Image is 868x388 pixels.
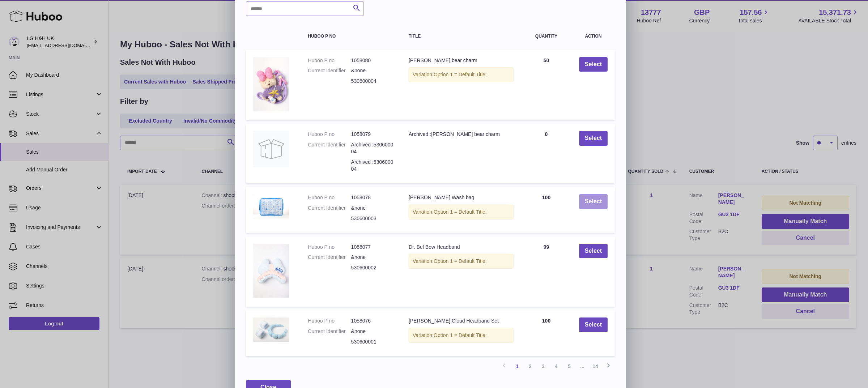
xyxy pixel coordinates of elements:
[537,360,550,373] a: 3
[351,328,394,335] dd: &none
[308,194,351,201] dt: Huboo P no
[308,244,351,251] dt: Huboo P no
[521,50,572,120] td: 50
[308,131,351,138] dt: Huboo P no
[521,236,572,307] td: 99
[409,57,514,64] div: [PERSON_NAME] bear charm
[409,254,514,269] div: Variation:
[409,67,514,82] div: Variation:
[308,67,351,74] dt: Current Identifier
[576,360,589,373] span: ...
[308,57,351,64] dt: Huboo P no
[351,194,394,201] dd: 1058078
[409,244,514,251] div: Dr. Bel Bow Headband
[351,338,394,345] dd: 530600001
[563,360,576,373] a: 5
[579,244,608,259] button: Select
[589,360,602,373] a: 14
[579,131,608,146] button: Select
[409,205,514,219] div: Variation:
[351,205,394,212] dd: &none
[308,317,351,324] dt: Huboo P no
[351,131,394,138] dd: 1058079
[308,205,351,212] dt: Current Identifier
[351,141,394,155] dd: Archived :530600004
[253,317,289,342] img: Dr. Belmeur Cloud Headband Set
[253,131,289,167] img: Archived :Dr. Belmeur bear charm
[351,317,394,324] dd: 1058076
[434,258,487,264] span: Option 1 = Default Title;
[351,78,394,85] dd: 530600004
[572,27,615,46] th: Action
[351,254,394,261] dd: &none
[579,57,608,72] button: Select
[409,328,514,343] div: Variation:
[524,360,537,373] a: 2
[308,254,351,261] dt: Current Identifier
[351,244,394,251] dd: 1058077
[579,317,608,332] button: Select
[511,360,524,373] a: 1
[521,124,572,183] td: 0
[579,194,608,209] button: Select
[308,141,351,155] dt: Current Identifier
[409,317,514,324] div: [PERSON_NAME] Cloud Headband Set
[351,215,394,222] dd: 530600003
[253,57,289,111] img: Dr. Belmeur bear charm
[434,209,487,215] span: Option 1 = Default Title;
[253,244,289,298] img: Dr. Bel Bow Headband
[253,194,289,218] img: Dr. Belmeur Wash bag
[351,67,394,74] dd: &none
[401,27,521,46] th: Title
[521,187,572,233] td: 100
[308,328,351,335] dt: Current Identifier
[434,72,487,77] span: Option 1 = Default Title;
[351,159,394,172] dd: Archived :530600004
[521,310,572,356] td: 100
[434,332,487,338] span: Option 1 = Default Title;
[351,264,394,271] dd: 530600002
[521,27,572,46] th: Quantity
[351,57,394,64] dd: 1058080
[409,194,514,201] div: [PERSON_NAME] Wash bag
[550,360,563,373] a: 4
[409,131,514,138] div: Archived :[PERSON_NAME] bear charm
[301,27,401,46] th: Huboo P no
